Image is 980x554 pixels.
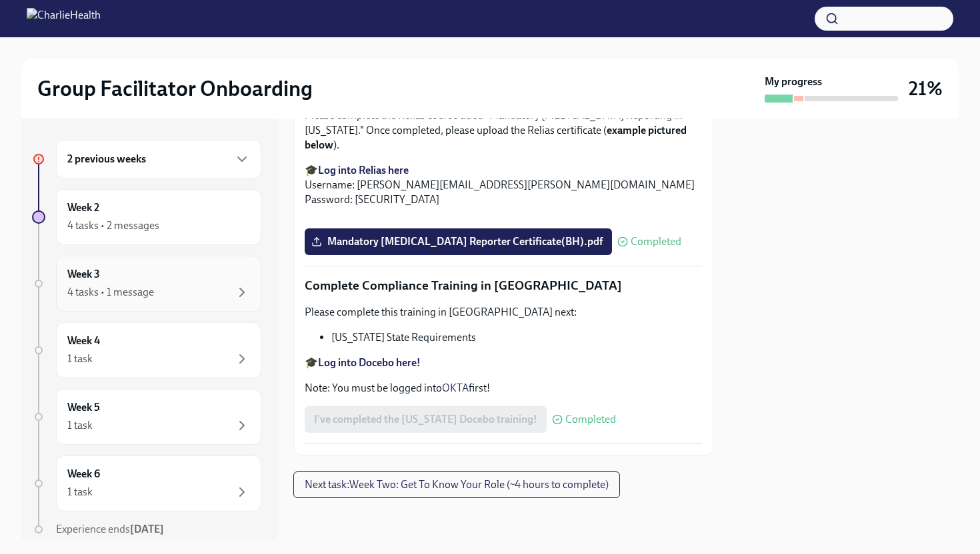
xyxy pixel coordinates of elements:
p: Note: You must be logged into first! [305,381,702,396]
button: Next task:Week Two: Get To Know Your Role (~4 hours to complete) [293,471,620,498]
h2: Group Facilitator Onboarding [37,75,313,102]
div: 4 tasks • 1 message [67,285,154,300]
p: Please complete the Relias course titled "Mandatory [MEDICAL_DATA] Reporting in [US_STATE]." Once... [305,109,702,152]
a: Week 24 tasks • 2 messages [32,189,261,245]
p: 🎓 [305,356,702,370]
h6: Week 6 [67,467,100,481]
label: Mandatory [MEDICAL_DATA] Reporter Certificate(BH).pdf [305,228,612,255]
strong: My progress [765,75,822,89]
a: Log into Relias here [318,164,409,176]
span: Completed [565,414,616,425]
h6: 2 previous weeks [67,152,146,166]
a: Week 61 task [32,455,261,511]
h6: Week 3 [67,267,100,282]
span: Mandatory [MEDICAL_DATA] Reporter Certificate(BH).pdf [314,235,603,248]
span: Completed [631,236,681,247]
p: 🎓 Username: [PERSON_NAME][EMAIL_ADDRESS][PERSON_NAME][DOMAIN_NAME] Password: [SECURITY_DATA] [305,163,702,207]
span: Next task : Week Two: Get To Know Your Role (~4 hours to complete) [305,478,609,491]
p: Complete Compliance Training in [GEOGRAPHIC_DATA] [305,277,702,294]
li: [US_STATE] State Requirements [331,330,702,345]
a: OKTA [442,382,469,394]
p: Please complete this training in [GEOGRAPHIC_DATA] next: [305,305,702,320]
h3: 21% [909,77,943,101]
div: 1 task [67,352,93,366]
strong: [DATE] [130,523,164,535]
a: Log into Docebo here! [318,356,421,369]
span: Experience ends [56,523,164,535]
a: Week 51 task [32,389,261,445]
img: CharlieHealth [27,8,101,29]
h6: Week 4 [67,334,100,348]
a: Week 41 task [32,322,261,378]
div: 1 task [67,418,93,433]
h6: Week 2 [67,200,99,215]
div: 4 tasks • 2 messages [67,218,159,233]
div: 2 previous weeks [56,140,261,178]
div: 1 task [67,485,93,499]
h6: Week 5 [67,400,100,415]
a: Week 34 tasks • 1 message [32,256,261,312]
